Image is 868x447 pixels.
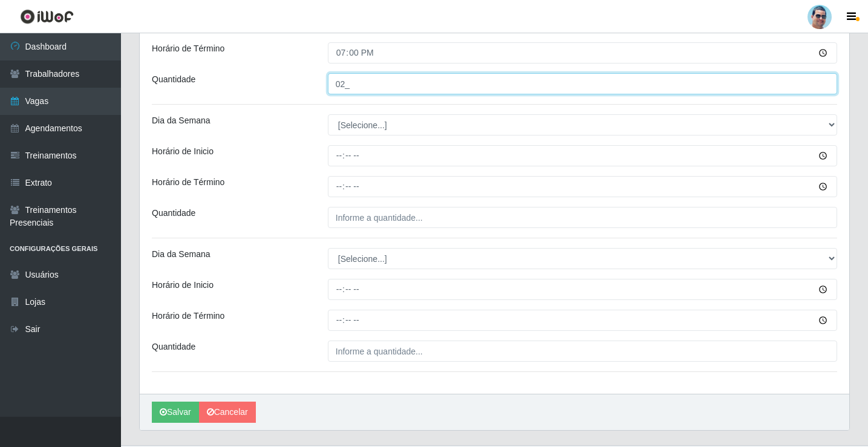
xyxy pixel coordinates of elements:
[152,176,224,189] label: Horário de Término
[152,42,224,55] label: Horário de Término
[328,341,837,362] input: Informe a quantidade...
[152,402,199,423] button: Salvar
[152,114,210,127] label: Dia da Semana
[328,73,837,94] input: Informe a quantidade...
[152,145,214,158] label: Horário de Inicio
[328,310,837,331] input: 00:00
[20,9,74,24] img: CoreUI Logo
[152,73,195,86] label: Quantidade
[328,279,837,300] input: 00:00
[328,176,837,197] input: 00:00
[152,341,195,353] label: Quantidade
[328,145,837,166] input: 00:00
[328,42,837,64] input: 00:00
[152,310,224,322] label: Horário de Término
[152,248,210,261] label: Dia da Semana
[328,207,837,228] input: Informe a quantidade...
[152,207,195,220] label: Quantidade
[152,279,214,292] label: Horário de Inicio
[199,402,256,423] a: Cancelar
